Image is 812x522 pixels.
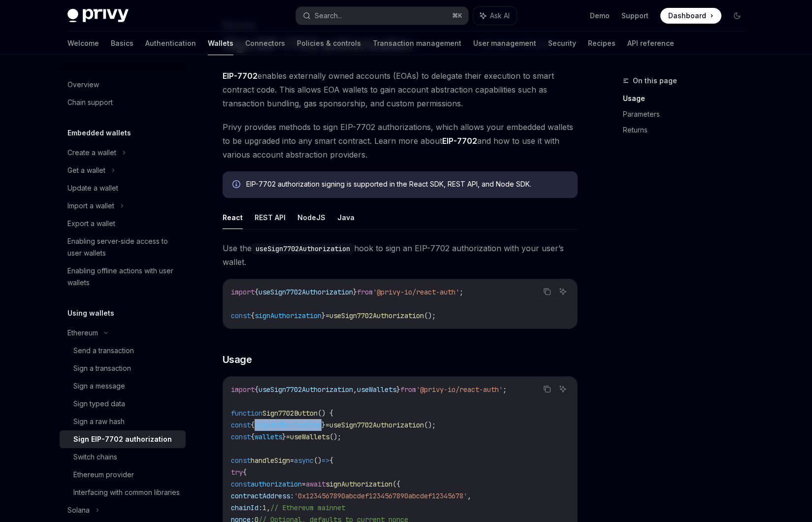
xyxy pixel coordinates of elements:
div: Sign a raw hash [73,416,125,427]
span: () { [318,409,333,418]
a: Interfacing with common libraries [60,484,186,501]
button: Ask AI [556,285,569,298]
span: (); [424,421,436,429]
div: Ethereum provider [73,469,134,481]
span: useWallets [357,385,396,394]
a: Usage [623,91,753,106]
span: const [231,456,251,465]
span: const [231,480,251,489]
span: from [357,288,373,296]
span: signAuthorization [255,311,322,320]
span: Dashboard [668,11,706,21]
a: Dashboard [660,8,721,24]
span: import [231,288,255,296]
span: try [231,468,243,477]
h5: Using wallets [67,307,114,319]
div: Sign typed data [73,398,125,410]
a: Policies & controls [297,32,361,55]
div: Create a wallet [67,147,116,159]
a: Overview [60,76,186,94]
span: const [231,421,251,429]
a: EIP-7702 [442,136,477,146]
div: Interfacing with common libraries [73,487,180,498]
span: , [467,491,471,500]
span: Use the hook to sign an EIP-7702 authorization with your user’s wallet. [223,241,578,269]
span: Ask AI [490,11,510,21]
span: } [322,311,325,320]
button: Copy the contents from the code block [541,383,553,395]
span: = [290,456,294,465]
div: Ethereum [67,327,98,339]
div: Solana [67,504,90,516]
div: Enabling offline actions with user wallets [67,265,180,289]
span: { [243,468,247,477]
a: Authentication [145,32,196,55]
span: = [286,432,290,441]
div: Update a wallet [67,182,118,194]
div: Search... [315,10,342,22]
a: Update a wallet [60,179,186,197]
a: EIP-7702 [223,71,258,81]
code: useSign7702Authorization [252,243,354,254]
span: { [329,456,333,465]
div: Chain support [67,97,113,108]
span: = [302,480,306,489]
span: import [231,385,255,394]
span: { [255,288,259,296]
span: useSign7702Authorization [329,311,424,320]
span: contractAddress: [231,491,294,500]
a: Parameters [623,106,753,122]
a: Returns [623,122,753,138]
span: ; [503,385,507,394]
span: async [294,456,314,465]
span: useWallets [290,432,329,441]
img: dark logo [67,9,129,23]
div: Get a wallet [67,164,105,176]
span: = [325,421,329,429]
span: ({ [392,480,400,489]
span: ⌘ K [452,12,462,20]
button: Search...⌘K [296,7,468,25]
a: Enabling server-side access to user wallets [60,232,186,262]
div: Sign EIP-7702 authorization [73,433,172,445]
span: enables externally owned accounts (EOAs) to delegate their execution to smart contract code. This... [223,69,578,110]
span: { [251,311,255,320]
div: Sign a message [73,380,125,392]
span: => [322,456,329,465]
span: { [251,432,255,441]
a: Sign a transaction [60,359,186,377]
a: Sign typed data [60,395,186,413]
span: wallets [255,432,282,441]
span: , [353,385,357,394]
a: Sign a message [60,377,186,395]
div: Enabling server-side access to user wallets [67,235,180,259]
a: Send a transaction [60,342,186,359]
span: handleSign [251,456,290,465]
span: } [396,385,400,394]
span: useSign7702Authorization [259,385,353,394]
a: User management [473,32,536,55]
span: chainId: [231,503,262,512]
span: from [400,385,416,394]
button: Java [337,206,355,229]
span: signAuthorization [325,480,392,489]
a: Switch chains [60,448,186,466]
span: { [255,385,259,394]
span: Usage [223,353,252,366]
span: } [322,421,325,429]
div: EIP-7702 authorization signing is supported in the React SDK, REST API, and Node SDK. [246,179,568,190]
a: Connectors [245,32,285,55]
span: const [231,432,251,441]
span: function [231,409,262,418]
a: Ethereum provider [60,466,186,484]
a: Sign EIP-7702 authorization [60,430,186,448]
div: Sign a transaction [73,362,131,374]
a: Support [621,11,649,21]
span: signAuthorization [255,421,322,429]
span: , [266,503,270,512]
a: Welcome [67,32,99,55]
span: = [325,311,329,320]
span: { [251,421,255,429]
span: '@privy-io/react-auth' [373,288,459,296]
span: '@privy-io/react-auth' [416,385,503,394]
